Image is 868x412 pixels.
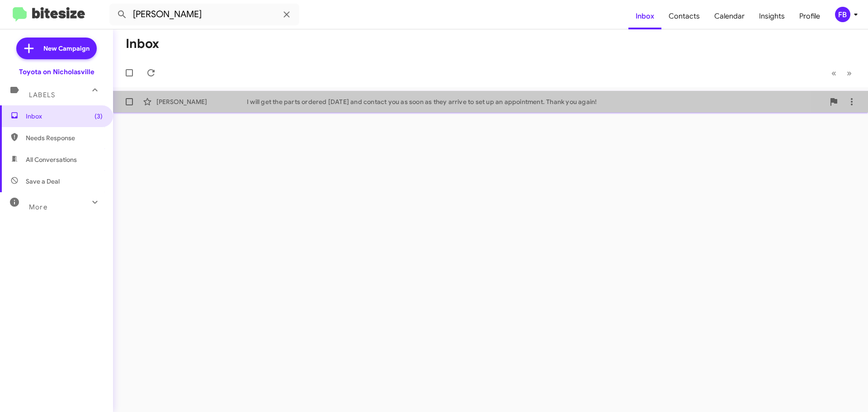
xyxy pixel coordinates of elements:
[847,67,852,79] span: »
[126,37,159,51] h1: Inbox
[826,64,842,82] button: Previous
[19,67,94,76] div: Toyota on Nicholasville
[26,177,60,186] span: Save a Deal
[661,3,707,29] a: Contacts
[792,3,827,29] a: Profile
[26,133,103,142] span: Needs Response
[26,155,77,164] span: All Conversations
[628,3,661,29] a: Inbox
[29,91,55,99] span: Labels
[29,203,47,211] span: More
[826,64,857,82] nav: Page navigation example
[43,44,90,53] span: New Campaign
[752,3,792,29] a: Insights
[707,3,752,29] a: Calendar
[247,97,825,106] div: I will get the parts ordered [DATE] and contact you as soon as they arrive to set up an appointme...
[156,97,247,106] div: [PERSON_NAME]
[26,112,103,121] span: Inbox
[841,64,857,82] button: Next
[835,7,850,22] div: FB
[827,7,858,22] button: FB
[831,67,836,79] span: «
[109,4,299,25] input: Search
[16,38,97,59] a: New Campaign
[94,112,103,121] span: (3)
